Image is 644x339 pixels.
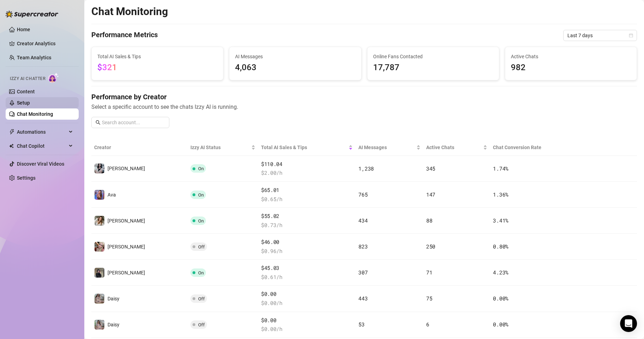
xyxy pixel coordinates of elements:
span: Off [198,296,205,301]
span: search [96,120,100,125]
a: Content [17,89,35,94]
span: 345 [426,165,435,172]
img: Daisy [95,294,104,304]
span: Chat Copilot [17,140,67,152]
span: $46.00 [261,238,353,246]
img: Chat Copilot [9,144,14,148]
span: Active Chats [511,53,631,60]
span: 434 [358,217,367,224]
span: 250 [426,243,435,250]
span: 4.23 % [493,269,508,276]
span: AI Messages [235,53,355,60]
span: 307 [358,269,367,276]
img: logo-BBDzfeDw.svg [6,11,58,18]
span: [PERSON_NAME] [108,218,145,224]
span: $110.04 [261,160,353,168]
img: Anna [95,242,104,252]
span: $45.03 [261,264,353,272]
span: 4,063 [235,61,355,74]
span: On [198,218,204,224]
span: Active Chats [426,144,482,151]
span: $ 0.65 /h [261,195,353,204]
span: 765 [358,191,367,198]
span: 443 [358,295,367,302]
span: 71 [426,269,432,276]
span: Total AI Sales & Tips [97,53,217,60]
th: Chat Conversion Rate [490,139,582,156]
span: Izzy AI Status [190,144,250,151]
span: Off [198,322,205,327]
span: 1.36 % [493,191,508,198]
span: 982 [511,61,631,74]
span: On [198,166,204,171]
img: Ava [95,190,104,200]
a: Creator Analytics [17,38,73,49]
th: Izzy AI Status [188,139,258,156]
span: Ava [108,192,116,198]
span: 0.00 % [493,321,508,328]
span: 0.00 % [493,295,508,302]
span: Daisy [108,322,119,327]
a: Settings [17,175,35,181]
span: Off [198,244,205,250]
span: 1,238 [358,165,374,172]
span: 0.80 % [493,243,508,250]
span: Automations [17,126,67,138]
span: $ 0.96 /h [261,247,353,255]
span: 3.41 % [493,217,508,224]
a: Home [17,27,30,32]
img: Sadie [95,164,104,173]
th: AI Messages [356,139,423,156]
h4: Performance Metrics [91,30,158,41]
a: Team Analytics [17,55,51,60]
span: On [198,192,204,198]
th: Creator [91,139,188,156]
span: $ 0.61 /h [261,273,353,281]
input: Search account... [102,119,165,126]
span: Online Fans Contacted [373,53,493,60]
span: 17,787 [373,61,493,74]
span: Izzy AI Chatter [10,75,45,82]
span: $ 2.00 /h [261,169,353,177]
span: 88 [426,217,432,224]
span: $0.00 [261,316,353,325]
span: Daisy [108,296,119,301]
th: Active Chats [423,139,490,156]
a: Discover Viral Videos [17,161,64,167]
span: $55.02 [261,212,353,220]
span: [PERSON_NAME] [108,244,145,250]
span: 75 [426,295,432,302]
span: [PERSON_NAME] [108,270,145,275]
h2: Chat Monitoring [91,5,168,18]
span: [PERSON_NAME] [108,166,145,171]
span: Last 7 days [567,30,633,41]
img: Daisy [95,320,104,330]
span: $0.00 [261,290,353,298]
div: Open Intercom Messenger [620,315,637,332]
img: Paige [95,216,104,226]
span: 6 [426,321,429,328]
span: $321 [97,62,117,72]
span: $65.01 [261,186,353,194]
a: Setup [17,100,30,106]
span: 1.74 % [493,165,508,172]
span: thunderbolt [9,129,15,135]
span: On [198,270,204,275]
img: AI Chatter [48,73,59,83]
span: AI Messages [358,144,415,151]
span: $ 0.00 /h [261,325,353,333]
span: Total AI Sales & Tips [261,144,347,151]
h4: Performance by Creator [91,92,637,102]
span: $ 0.73 /h [261,221,353,230]
span: calendar [629,33,633,38]
span: 147 [426,191,435,198]
span: 53 [358,321,364,328]
span: Select a specific account to see the chats Izzy AI is running. [91,102,637,111]
a: Chat Monitoring [17,111,53,117]
th: Total AI Sales & Tips [258,139,356,156]
span: $ 0.00 /h [261,299,353,307]
img: Anna [95,268,104,278]
span: 823 [358,243,367,250]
